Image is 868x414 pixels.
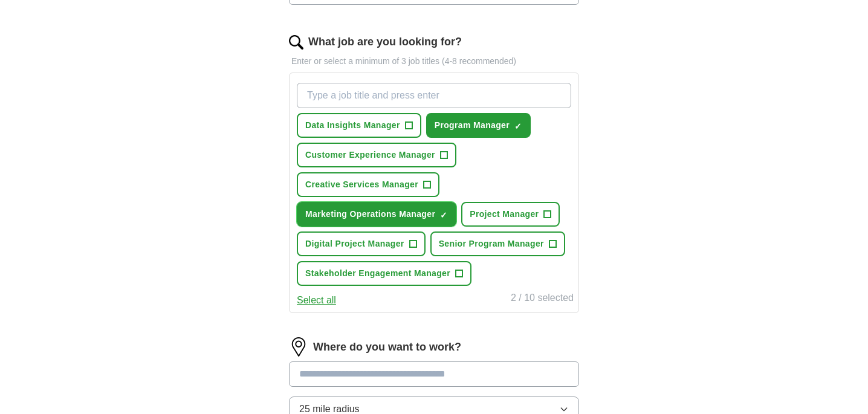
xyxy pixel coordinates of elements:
button: Data Insights Manager [297,113,421,138]
span: Customer Experience Manager [305,149,435,161]
button: Select all [297,293,336,308]
img: search.png [289,35,303,50]
span: Program Manager [435,119,510,132]
span: Project Manager [470,208,539,221]
span: ✓ [440,210,447,220]
span: Digital Project Manager [305,238,404,250]
span: Marketing Operations Manager [305,208,435,221]
span: Creative Services Manager [305,178,418,191]
span: Senior Program Manager [439,238,544,250]
button: Digital Project Manager [297,231,426,256]
button: Stakeholder Engagement Manager [297,261,471,286]
span: Stakeholder Engagement Manager [305,267,450,280]
button: Project Manager [461,202,560,227]
span: ✓ [514,121,522,131]
button: Marketing Operations Manager✓ [297,202,456,227]
button: Creative Services Manager [297,172,439,197]
span: Data Insights Manager [305,119,400,132]
p: Enter or select a minimum of 3 job titles (4-8 recommended) [289,55,579,68]
img: location.png [289,337,308,357]
label: What job are you looking for? [308,34,462,50]
div: 2 / 10 selected [511,291,574,308]
label: Where do you want to work? [313,339,461,355]
button: Customer Experience Manager [297,143,456,167]
button: Program Manager✓ [426,113,531,138]
input: Type a job title and press enter [297,83,571,108]
button: Senior Program Manager [430,231,565,256]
